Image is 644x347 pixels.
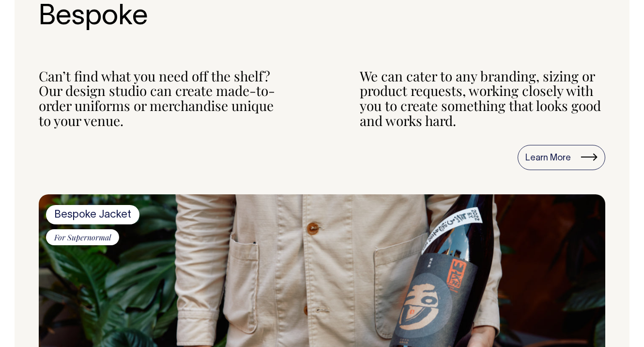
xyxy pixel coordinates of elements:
div: Can’t find what you need off the shelf? Our design studio can create made-to-order uniforms or me... [39,69,284,128]
h2: Bespoke [39,2,605,33]
a: Learn More [518,145,605,170]
span: For Supernormal [46,229,119,246]
div: We can cater to any branding, sizing or product requests, working closely with you to create some... [360,69,605,128]
span: Bespoke Jacket [46,205,139,224]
